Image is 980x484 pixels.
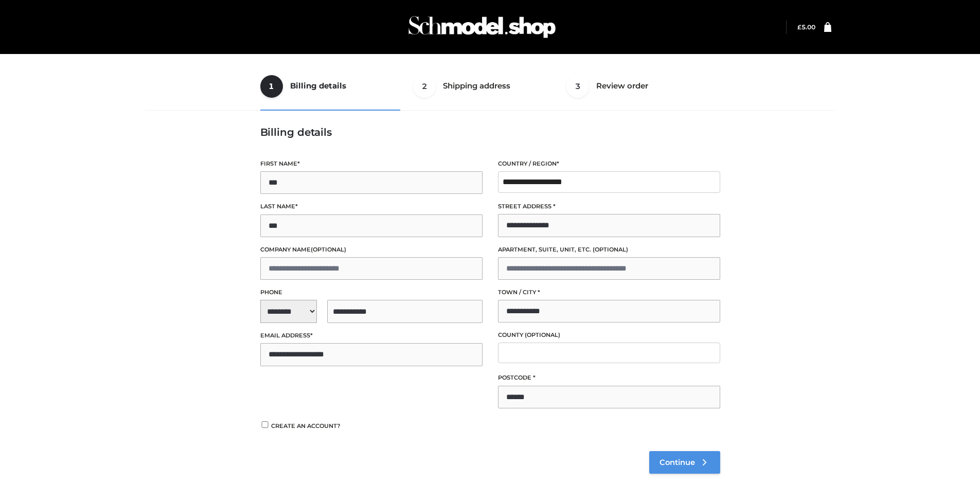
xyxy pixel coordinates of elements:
span: £ [797,23,801,31]
img: Schmodel Admin 964 [405,7,559,47]
label: Company name [260,245,483,255]
span: Create an account? [271,422,341,429]
label: Town / City [498,288,720,297]
label: Email address [260,331,483,340]
span: Continue [660,458,695,467]
span: (optional) [525,331,560,338]
label: Apartment, suite, unit, etc. [498,245,720,255]
h3: Billing details [260,126,720,138]
label: County [498,330,720,340]
bdi: 5.00 [797,23,815,31]
label: First name [260,159,483,169]
label: Country / Region [498,159,720,169]
label: Street address [498,202,720,211]
a: Continue [649,451,720,474]
span: (optional) [593,246,628,253]
span: (optional) [311,246,346,253]
label: Postcode [498,373,720,383]
label: Phone [260,288,483,297]
a: £5.00 [797,23,815,31]
label: Last name [260,202,483,211]
input: Create an account? [260,421,270,428]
